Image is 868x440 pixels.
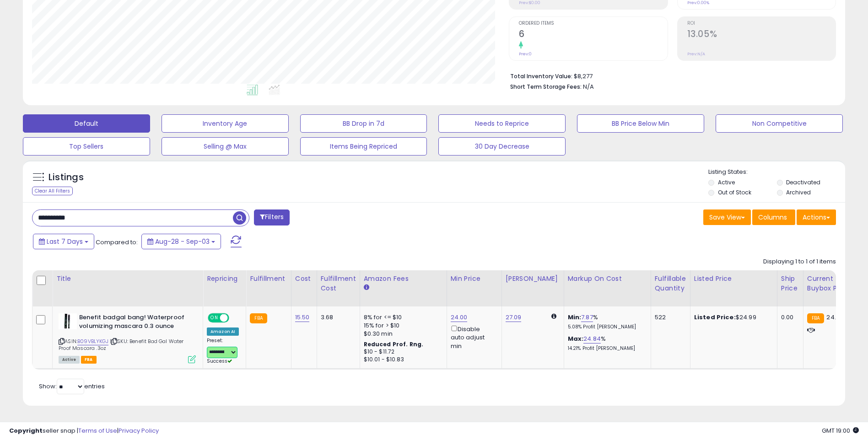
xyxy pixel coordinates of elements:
[364,313,440,322] div: 8% for <= $10
[207,327,239,336] div: Amazon AI
[583,334,601,343] a: 24.84
[703,209,751,225] button: Save View
[568,334,584,343] b: Max:
[162,114,289,133] button: Inventory Age
[33,234,94,249] button: Last 7 Days
[581,313,593,322] a: 7.87
[568,324,644,330] p: 5.08% Profit [PERSON_NAME]
[797,209,836,225] button: Actions
[207,358,232,365] span: Success
[708,168,845,177] p: Listing States:
[162,137,289,156] button: Selling @ Max
[718,188,751,196] label: Out of Stock
[687,21,836,26] span: ROI
[519,51,532,57] small: Prev: 0
[510,83,582,91] b: Short Term Storage Fees:
[786,188,811,196] label: Archived
[23,114,150,133] button: Default
[59,313,196,362] div: ASIN:
[49,171,84,184] h5: Listings
[583,82,594,91] span: N/A
[786,178,820,186] label: Deactivated
[155,237,210,246] span: Aug-28 - Sep-03
[687,51,705,57] small: Prev: N/A
[209,314,220,322] span: ON
[300,137,427,156] button: Items Being Repriced
[364,284,369,292] small: Amazon Fees.
[39,382,105,391] span: Show: entries
[694,313,770,322] div: $24.99
[451,274,498,284] div: Min Price
[568,274,647,284] div: Markup on Cost
[716,114,843,133] button: Non Competitive
[9,426,43,435] strong: Copyright
[364,274,443,284] div: Amazon Fees
[250,313,267,323] small: FBA
[438,137,566,156] button: 30 Day Decrease
[655,313,683,322] div: 522
[451,313,468,322] a: 24.00
[568,345,644,352] p: 14.21% Profit [PERSON_NAME]
[568,313,582,322] b: Min:
[32,187,73,195] div: Clear All Filters
[59,338,184,351] span: | SKU: Benefit Bad Gal Water Proof Mascara .3oz
[510,72,572,80] b: Total Inventory Value:
[59,356,80,364] span: All listings currently available for purchase on Amazon
[718,178,735,186] label: Active
[364,340,424,348] b: Reduced Prof. Rng.
[826,313,843,322] span: 24.99
[506,313,522,322] a: 27.09
[47,237,83,246] span: Last 7 Days
[250,274,287,284] div: Fulfillment
[364,330,440,338] div: $0.30 min
[56,274,199,284] div: Title
[655,274,686,293] div: Fulfillable Quantity
[9,427,159,435] div: seller snap | |
[119,426,159,435] a: Privacy Policy
[568,313,644,330] div: %
[694,313,736,322] b: Listed Price:
[752,209,795,225] button: Columns
[59,313,77,329] img: 31oWRrK3iiL._SL40_.jpg
[23,137,150,156] button: Top Sellers
[295,274,313,284] div: Cost
[807,274,854,293] div: Current Buybox Price
[577,114,704,133] button: BB Price Below Min
[207,274,242,284] div: Repricing
[364,348,440,356] div: $10 - $11.72
[763,258,836,266] div: Displaying 1 to 1 of 1 items
[510,70,829,81] li: $8,277
[77,338,108,345] a: B09VBLYKGJ
[96,238,138,247] span: Compared to:
[781,313,796,322] div: 0.00
[254,209,290,225] button: Filters
[687,29,836,41] h2: 13.05%
[568,335,644,352] div: %
[78,426,117,435] a: Terms of Use
[321,313,353,322] div: 3.68
[506,274,560,284] div: [PERSON_NAME]
[300,114,427,133] button: BB Drop in 7d
[438,114,566,133] button: Needs to Reprice
[207,338,239,365] div: Preset:
[519,29,667,41] h2: 6
[321,274,356,293] div: Fulfillment Cost
[451,324,495,350] div: Disable auto adjust min
[519,21,667,26] span: Ordered Items
[822,426,859,435] span: 2025-09-11 19:00 GMT
[295,313,310,322] a: 15.50
[141,234,221,249] button: Aug-28 - Sep-03
[228,314,243,322] span: OFF
[758,213,787,222] span: Columns
[364,356,440,364] div: $10.01 - $10.83
[81,356,97,364] span: FBA
[694,274,773,284] div: Listed Price
[781,274,799,293] div: Ship Price
[364,322,440,330] div: 15% for > $10
[564,270,651,306] th: The percentage added to the cost of goods (COGS) that forms the calculator for Min & Max prices.
[807,313,824,323] small: FBA
[79,313,190,333] b: Benefit badgal bang! Waterproof volumizing mascara 0.3 ounce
